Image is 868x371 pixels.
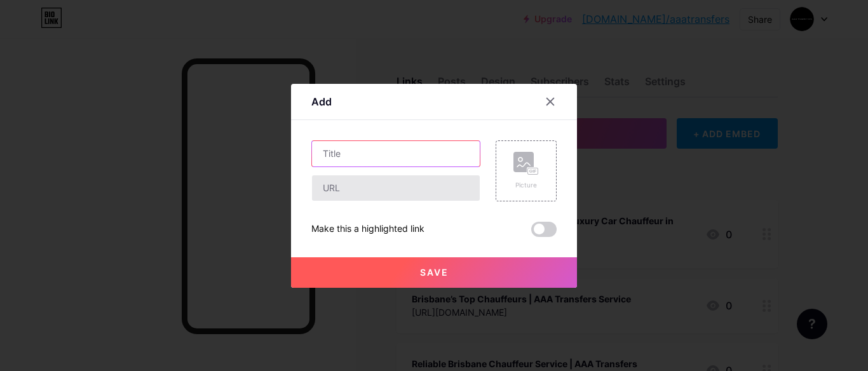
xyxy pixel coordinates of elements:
[513,180,539,190] div: Picture
[312,141,480,166] input: Title
[311,94,332,109] div: Add
[312,175,480,201] input: URL
[311,222,424,237] div: Make this a highlighted link
[420,267,449,278] span: Save
[291,257,577,288] button: Save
